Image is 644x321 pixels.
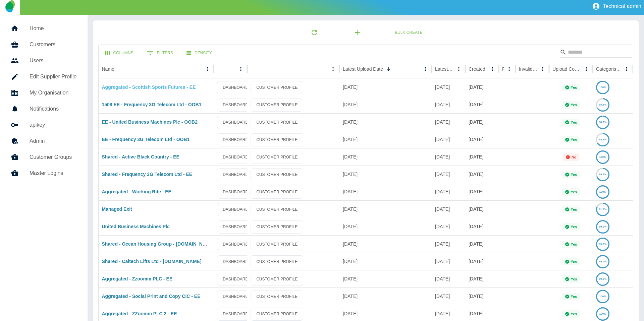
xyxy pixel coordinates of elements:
a: DASHBOARD [217,186,254,199]
a: 99.5% [596,259,609,264]
p: Yes [571,242,577,246]
a: CUSTOMER PROFILE [251,220,303,234]
text: 65.1% [599,103,607,106]
text: 100% [599,190,606,193]
p: Yes [571,173,577,177]
a: Customer Groups [5,149,82,165]
a: Managed Exit [102,206,132,212]
div: 22 Aug 2025 [465,131,499,148]
button: column menu [328,64,338,74]
div: 14 Aug 2025 [432,131,465,148]
text: 81.7% [599,208,607,211]
p: Yes [571,260,577,264]
h5: Master Logins [30,169,77,177]
button: Latest Upload Date column menu [421,64,430,74]
p: Yes [571,85,577,89]
div: 29 Jul 2025 [432,287,465,305]
a: EE - United Business Machines Plc - OOB2 [102,119,198,125]
div: Categorised [596,66,621,72]
div: Created [469,66,485,72]
div: Invalid Creds [519,66,537,72]
a: DASHBOARD [217,151,254,164]
div: 22 Aug 2025 [339,131,432,148]
a: Edit Supplier Profile [5,69,82,85]
button: Upload Complete column menu [582,64,591,74]
h5: Notifications [30,105,77,113]
button: Density [181,47,217,59]
a: CUSTOMER PROFILE [251,81,303,94]
a: 65.1% [596,102,609,107]
a: Shared - Active Black Country - EE [102,154,179,159]
div: Ref [502,66,504,72]
a: 99.2% [596,224,609,229]
p: Yes [571,138,577,142]
div: 06 Aug 2025 [465,78,499,96]
div: 13 Aug 2025 [339,235,432,253]
div: 08 Aug 2025 [432,113,465,131]
a: DASHBOARD [217,220,254,234]
h5: Home [30,24,77,33]
div: 05 Aug 2025 [465,200,499,218]
a: CUSTOMER PROFILE [251,273,303,286]
div: 29 Jul 2025 [432,270,465,287]
a: 100% [596,189,609,194]
a: DASHBOARD [217,81,254,94]
text: 100% [599,295,606,298]
h5: My Organisation [30,89,77,97]
a: DASHBOARD [217,168,254,181]
div: 21 Aug 2025 [339,166,432,183]
button: Show filters [142,46,178,60]
button: Categorised column menu [622,64,631,74]
text: 100% [599,86,606,89]
a: Aggregated - Zzoomm PLC - EE [102,276,173,281]
a: Shared - Ocean Housing Group - [DOMAIN_NAME] [102,241,215,247]
div: 05 Aug 2025 [465,218,499,235]
div: 22 Aug 2025 [339,113,432,131]
a: Shared - Frequency 3G Telecom Ltd - EE [102,172,193,177]
div: 20 Aug 2025 [339,200,432,218]
text: 99.5% [599,260,607,263]
p: Yes [571,190,577,194]
a: Users [5,53,82,69]
a: United Business Machines Plc [102,224,170,229]
a: Admin [5,133,82,149]
p: Yes [571,207,577,211]
div: 22 Aug 2025 [465,113,499,131]
p: Yes [571,312,577,316]
text: 100% [599,312,606,315]
text: 99.9% [599,277,607,280]
div: 17 Aug 2025 [432,148,465,166]
div: 22 Aug 2025 [339,96,432,113]
a: 81.7% [596,206,609,212]
a: 98.7% [596,119,609,125]
p: Yes [571,295,577,299]
button: Sort [384,64,393,74]
div: 06 Aug 2025 [465,183,499,200]
a: DASHBOARD [217,203,254,216]
h5: Customers [30,41,77,49]
a: CUSTOMER PROFILE [251,255,303,268]
a: CUSTOMER PROFILE [251,308,303,321]
a: 99.3% [596,241,609,247]
div: Latest Upload Date [343,66,383,72]
a: Aggregated - ZZoomm PLC 2 - EE [102,311,177,316]
button: column menu [236,64,246,74]
p: Yes [571,103,577,107]
div: 15 Aug 2025 [432,96,465,113]
div: 13 Aug 2025 [339,253,432,270]
a: DASHBOARD [217,116,254,129]
a: CUSTOMER PROFILE [251,116,303,129]
a: My Organisation [5,85,82,101]
a: DASHBOARD [217,290,254,303]
a: Shared - Caltech Lifts Ltd - [DOMAIN_NAME] [102,259,202,264]
h5: Edit Supplier Profile [30,73,77,81]
a: DASHBOARD [217,255,254,268]
a: CUSTOMER PROFILE [251,290,303,303]
button: Select columns [100,47,139,59]
div: 14 Aug 2025 [339,218,432,235]
a: DASHBOARD [217,99,254,112]
text: 99.2% [599,225,607,228]
a: 69.4% [596,172,609,177]
a: Aggregated - Scottish Sports Futures - EE [102,84,196,90]
div: 06 Aug 2025 [465,148,499,166]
